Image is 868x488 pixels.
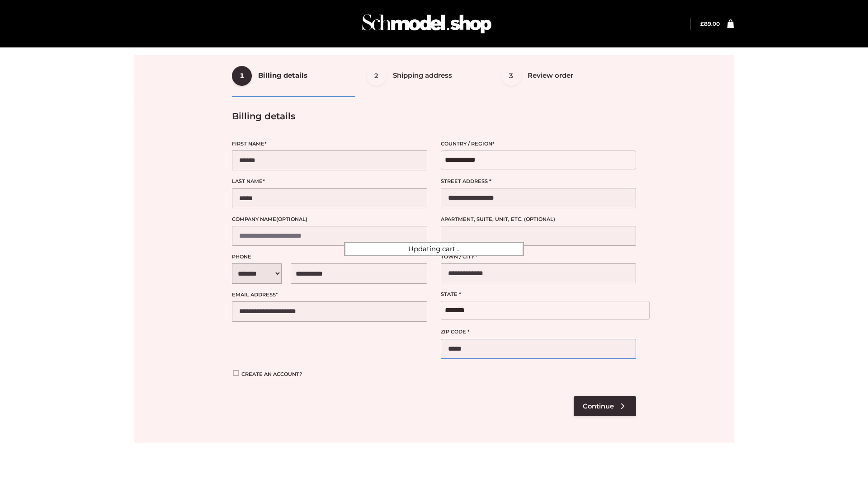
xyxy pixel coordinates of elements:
span: £ [700,20,704,27]
bdi: 89.00 [700,20,720,27]
img: Schmodel Admin 964 [359,6,495,42]
div: Updating cart... [344,242,524,256]
a: £89.00 [700,20,720,27]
